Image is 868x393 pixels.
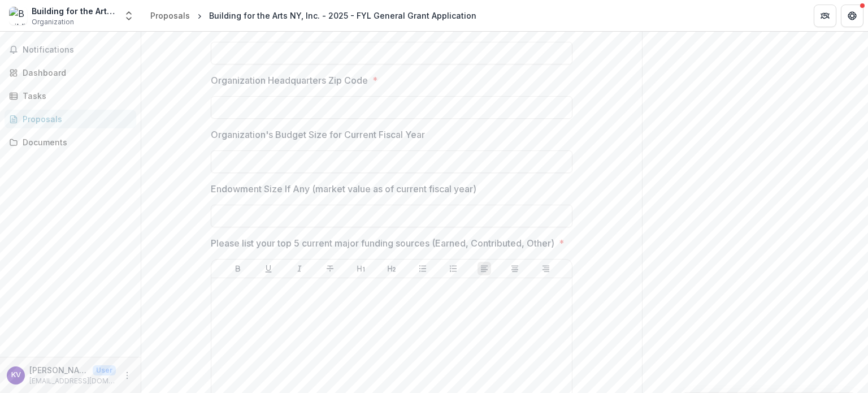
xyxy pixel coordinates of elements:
span: Organization [32,17,74,27]
img: Building for the Arts NY, Inc. [9,7,27,25]
p: Please list your top 5 current major funding sources (Earned, Contributed, Other) [211,236,554,250]
button: Heading 1 [354,262,368,275]
button: Bold [231,262,245,275]
p: User [93,365,116,375]
button: Open entity switcher [121,5,137,27]
p: [EMAIL_ADDRESS][DOMAIN_NAME] [29,376,116,386]
button: Get Help [841,5,863,27]
a: Proposals [146,7,194,24]
button: Partners [814,5,836,27]
div: Building for the Arts NY, Inc. - 2025 - FYL General Grant Application [209,10,476,21]
div: Tasks [23,90,127,102]
div: Documents [23,136,127,148]
button: Align Left [478,262,491,275]
button: Heading 2 [385,262,398,275]
div: Building for the Arts NY, Inc. [32,5,116,17]
div: Proposals [23,113,127,125]
button: Strike [323,262,337,275]
p: [PERSON_NAME] [29,364,88,376]
button: Underline [262,262,275,275]
button: Align Center [508,262,522,275]
span: Notifications [23,45,132,55]
a: Documents [5,133,136,152]
div: Proposals [150,10,190,21]
button: Notifications [5,41,136,59]
nav: breadcrumb [146,7,481,24]
a: Proposals [5,110,136,128]
a: Dashboard [5,63,136,82]
p: Organization's Budget Size for Current Fiscal Year [211,128,425,141]
div: Dashboard [23,67,127,79]
button: Italicize [293,262,306,275]
div: Kirk Vader [11,372,21,379]
button: Align Right [539,262,553,275]
button: Ordered List [446,262,460,275]
button: More [120,369,134,382]
p: Endowment Size If Any (market value as of current fiscal year) [211,182,476,196]
a: Tasks [5,87,136,105]
button: Bullet List [416,262,429,275]
p: Organization Headquarters Zip Code [211,74,368,87]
